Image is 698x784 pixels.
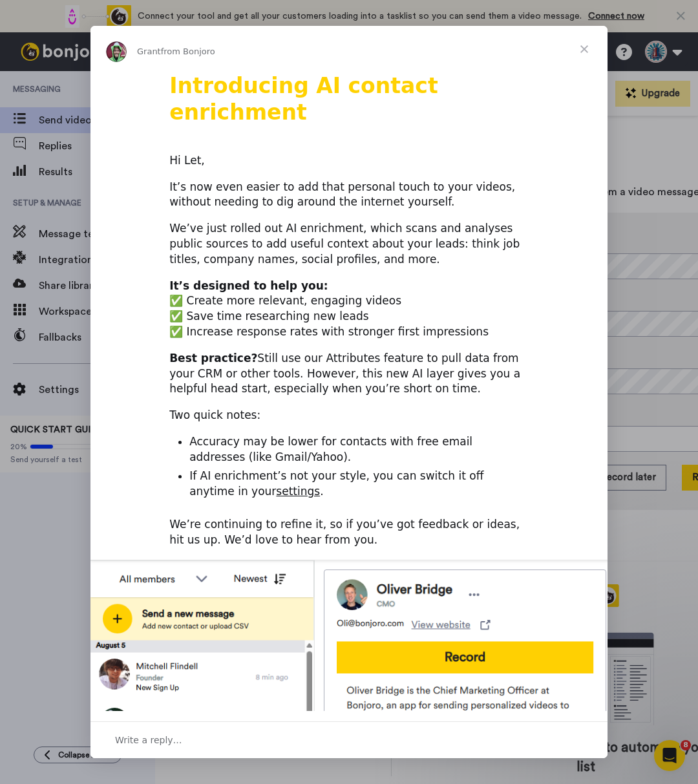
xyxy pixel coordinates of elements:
[115,732,182,748] span: Write a reply…
[169,153,529,169] div: Hi Let,
[90,721,608,758] div: Open conversation and reply
[189,434,529,465] li: Accuracy may be lower for contacts with free email addresses (like Gmail/Yahoo).
[169,352,257,365] b: Best practice?
[169,408,529,423] div: Two quick notes:
[169,221,529,267] div: We’ve just rolled out AI enrichment, which scans and analyses public sources to add useful contex...
[169,180,529,211] div: It’s now even easier to add that personal touch to your videos, without needing to dig around the...
[169,279,328,292] b: It’s designed to help you:
[169,73,438,125] b: Introducing AI contact enrichment
[169,279,529,340] div: ✅ Create more relevant, engaging videos ✅ Save time researching new leads ✅ Increase response rat...
[169,517,529,548] div: We’re continuing to refine it, so if you’ve got feedback or ideas, hit us up. We’d love to hear f...
[276,485,320,498] a: settings
[161,47,215,56] span: from Bonjoro
[169,351,529,397] div: Still use our Attributes feature to pull data from your CRM or other tools. However, this new AI ...
[561,26,608,72] span: Close
[106,41,127,62] img: Profile image for Grant
[137,47,161,56] span: Grant
[189,469,529,500] li: If AI enrichment’s not your style, you can switch it off anytime in your .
